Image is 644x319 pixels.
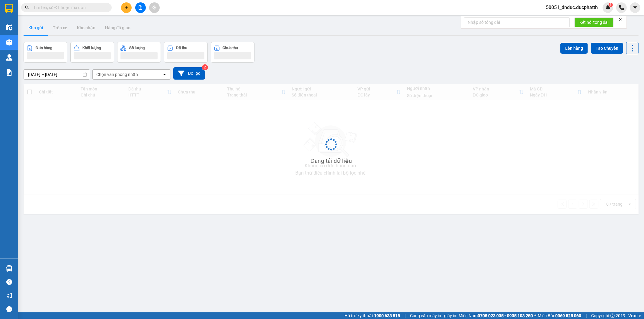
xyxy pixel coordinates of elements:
span: notification [6,293,12,298]
button: Hàng đã giao [100,21,135,35]
button: Tạo Chuyến [591,43,623,54]
span: question-circle [6,279,12,285]
span: ⚪️ [534,314,536,317]
input: Nhập số tổng đài [464,17,570,27]
span: | [405,312,405,319]
span: file-add [138,5,143,10]
button: Đơn hàng [24,42,67,63]
span: Cung cấp máy in - giấy in: [410,312,457,319]
span: | [586,312,587,319]
img: icon-new-feature [605,5,611,10]
span: 50051_dnduc.ducphatth [541,4,603,11]
input: Select a date range. [24,70,90,79]
div: Chọn văn phòng nhận [96,71,138,77]
img: warehouse-icon [6,265,12,272]
button: caret-down [630,2,640,13]
strong: 0708 023 035 - 0935 103 250 [478,313,533,318]
img: phone-icon [619,5,624,10]
img: warehouse-icon [6,54,12,61]
img: logo-vxr [5,4,13,13]
button: Kho nhận [72,21,100,35]
button: Kết nối tổng đài [575,17,614,27]
span: aim [152,5,156,10]
span: plus [124,5,129,10]
div: Chưa thu [223,46,238,50]
span: search [25,5,29,10]
div: Khối lượng [82,46,101,50]
svg: open [162,72,167,77]
button: Đã thu [164,42,208,63]
button: plus [121,2,132,13]
span: Miền Nam [459,312,533,319]
span: close [618,17,623,22]
span: caret-down [633,5,638,10]
button: Lên hàng [560,43,588,54]
div: Đã thu [176,46,187,50]
img: solution-icon [6,69,12,76]
button: Số lượng [117,42,161,63]
button: Bộ lọc [173,67,205,80]
strong: 1900 633 818 [374,313,400,318]
button: aim [149,2,160,13]
sup: 2 [202,64,208,70]
span: Hỗ trợ kỹ thuật: [344,312,400,319]
span: copyright [610,314,615,318]
div: Đang tải dữ liệu [310,156,352,166]
span: message [6,306,12,312]
span: 1 [610,3,612,7]
input: Tìm tên, số ĐT hoặc mã đơn [33,4,104,11]
span: Miền Bắc [538,312,581,319]
button: Chưa thu [211,42,255,63]
img: warehouse-icon [6,24,12,30]
img: warehouse-icon [6,39,12,46]
sup: 1 [609,3,613,7]
button: Kho gửi [24,21,48,35]
button: Trên xe [48,21,72,35]
span: Kết nối tổng đài [579,19,609,26]
div: Số lượng [129,46,145,50]
strong: 0369 525 060 [555,313,581,318]
button: file-add [135,2,146,13]
button: Khối lượng [70,42,114,63]
div: Đơn hàng [36,46,52,50]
